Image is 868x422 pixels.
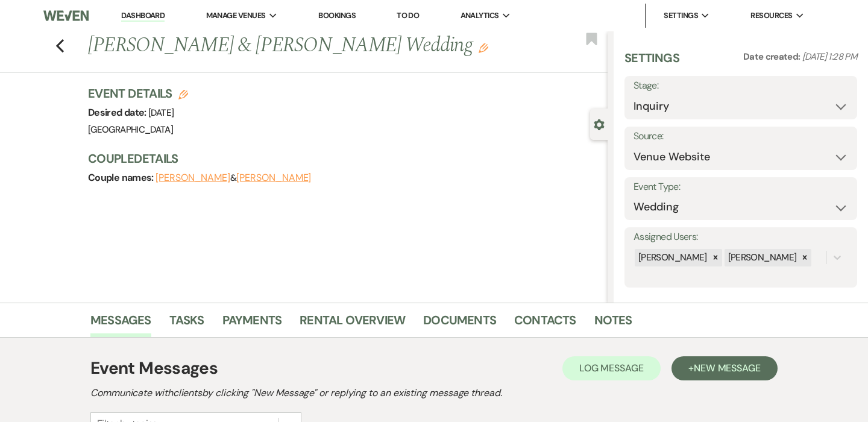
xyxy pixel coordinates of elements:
h3: Event Details [88,85,188,102]
label: Stage: [634,77,848,95]
span: Date created: [743,51,802,63]
div: [PERSON_NAME] [635,249,709,266]
span: Manage Venues [206,10,266,22]
a: Notes [594,310,632,337]
span: [DATE] [148,107,174,119]
button: Log Message [562,356,661,380]
h3: Settings [624,49,679,76]
span: Resources [750,10,792,22]
a: Bookings [318,10,356,20]
a: Rental Overview [300,310,405,337]
a: Dashboard [121,10,165,22]
h1: [PERSON_NAME] & [PERSON_NAME] Wedding [88,31,499,60]
a: Documents [423,310,496,337]
span: Desired date: [88,106,148,119]
button: [PERSON_NAME] [156,173,230,183]
h1: Event Messages [90,356,218,381]
label: Source: [634,128,848,145]
div: [PERSON_NAME] [725,249,799,266]
a: Contacts [514,310,576,337]
span: [GEOGRAPHIC_DATA] [88,124,173,136]
a: To Do [397,10,419,20]
button: [PERSON_NAME] [236,173,311,183]
h3: Couple Details [88,150,596,167]
label: Event Type: [634,178,848,196]
a: Tasks [169,310,204,337]
h2: Communicate with clients by clicking "New Message" or replying to an existing message thread. [90,386,778,400]
label: Assigned Users: [634,228,848,246]
span: Analytics [461,10,499,22]
span: [DATE] 1:28 PM [802,51,857,63]
span: Couple names: [88,171,156,184]
button: Edit [479,42,488,53]
img: Weven Logo [43,3,89,28]
span: Log Message [579,362,644,374]
span: Settings [664,10,698,22]
button: Close lead details [594,118,605,130]
span: & [156,172,311,184]
a: Messages [90,310,151,337]
span: New Message [694,362,761,374]
button: +New Message [671,356,778,380]
a: Payments [222,310,282,337]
